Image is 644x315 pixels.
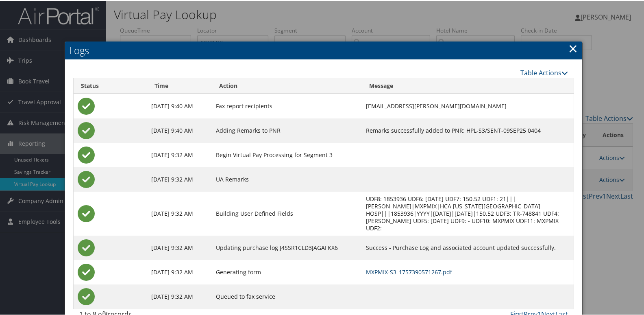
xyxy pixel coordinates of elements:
[147,284,212,308] td: [DATE] 9:32 AM
[362,118,574,142] td: Remarks successfully added to PNR: HPL-S3/SENT-09SEP25 0404
[212,93,362,118] td: Fax report recipients
[362,235,574,259] td: Success - Purchase Log and associated account updated successfully.
[147,191,212,235] td: [DATE] 9:32 AM
[147,93,212,118] td: [DATE] 9:40 AM
[74,77,147,93] th: Status: activate to sort column ascending
[366,267,452,275] a: MXPMIX-S3_1757390571267.pdf
[212,191,362,235] td: Building User Defined Fields
[147,235,212,259] td: [DATE] 9:32 AM
[520,68,568,77] a: Table Actions
[212,235,362,259] td: Updating purchase log J4SSR1CLD3JAGAFKX6
[147,118,212,142] td: [DATE] 9:40 AM
[568,39,578,56] a: Close
[362,77,574,93] th: Message: activate to sort column ascending
[212,284,362,308] td: Queued to fax service
[212,166,362,191] td: UA Remarks
[65,41,582,59] h2: Logs
[147,142,212,166] td: [DATE] 9:32 AM
[212,118,362,142] td: Adding Remarks to PNR
[147,77,212,93] th: Time: activate to sort column ascending
[362,191,574,235] td: UDF8: 1853936 UDF6: [DATE] UDF7: 150.52 UDF1: 21|||[PERSON_NAME]|MXPMIX|HCA [US_STATE][GEOGRAPHIC...
[212,77,362,93] th: Action: activate to sort column ascending
[212,259,362,284] td: Generating form
[212,142,362,166] td: Begin Virtual Pay Processing for Segment 3
[147,259,212,284] td: [DATE] 9:32 AM
[362,93,574,118] td: [EMAIL_ADDRESS][PERSON_NAME][DOMAIN_NAME]
[147,166,212,191] td: [DATE] 9:32 AM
